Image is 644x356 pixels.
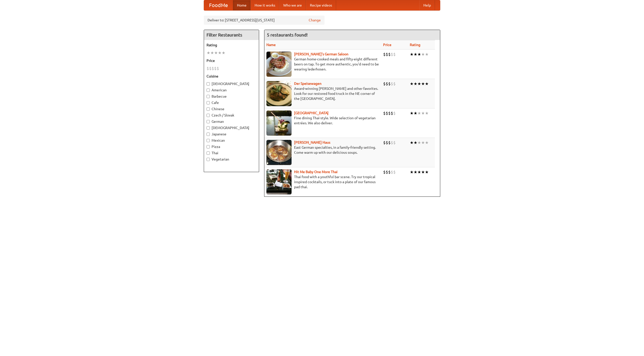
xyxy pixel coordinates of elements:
li: ★ [218,50,222,56]
a: Rating [410,43,420,47]
img: babythai.jpg [266,169,292,194]
input: Cafe [207,101,210,104]
li: ★ [222,50,225,56]
li: $ [217,66,219,71]
input: German [207,120,210,123]
li: $ [383,169,386,175]
li: ★ [425,52,429,57]
li: ★ [410,110,414,116]
a: Change [309,18,321,23]
li: $ [393,52,396,57]
label: German [207,119,256,124]
li: $ [391,110,393,116]
li: $ [383,140,386,145]
input: Pizza [207,145,210,148]
li: ★ [425,81,429,87]
input: American [207,89,210,92]
img: kohlhaus.jpg [266,140,292,165]
li: ★ [414,81,417,87]
img: esthers.jpg [266,52,292,77]
li: $ [388,110,391,116]
a: How it works [251,0,279,10]
img: satay.jpg [266,110,292,136]
li: ★ [425,169,429,175]
p: East German specialties, in a family-friendly setting. Come warm up with our delicious soups. [266,145,379,155]
h5: Price [207,58,256,63]
input: Thai [207,151,210,155]
li: ★ [410,52,414,57]
a: Price [383,43,391,47]
h5: Cuisine [207,74,256,79]
li: ★ [421,169,425,175]
a: Recipe videos [306,0,336,10]
li: ★ [214,50,218,56]
li: $ [207,66,209,71]
a: [PERSON_NAME]'s German Saloon [294,52,348,56]
li: ★ [421,140,425,145]
li: $ [388,81,391,87]
li: $ [386,169,388,175]
li: ★ [414,110,417,116]
input: Barbecue [207,95,210,98]
li: $ [386,140,388,145]
li: ★ [410,81,414,87]
li: ★ [414,169,417,175]
li: ★ [414,52,417,57]
li: ★ [410,169,414,175]
a: [GEOGRAPHIC_DATA] [294,111,329,115]
li: $ [391,81,393,87]
label: Barbecue [207,94,256,99]
li: $ [388,169,391,175]
label: Japanese [207,132,256,137]
h4: Filter Restaurants [204,30,259,40]
li: $ [388,52,391,57]
label: Thai [207,150,256,155]
a: Help [419,0,435,10]
li: ★ [417,81,421,87]
a: Who we are [279,0,306,10]
li: ★ [417,140,421,145]
input: Vegetarian [207,158,210,161]
label: [DEMOGRAPHIC_DATA] [207,125,256,130]
a: Home [233,0,251,10]
label: Czech / Slovak [207,113,256,118]
label: Chinese [207,106,256,111]
p: Fine dining Thai-style. Wide selection of vegetarian entrées. We also deliver. [266,115,379,126]
a: Der Speisewagen [294,82,321,86]
div: Deliver to: [STREET_ADDRESS][US_STATE] [204,16,325,25]
input: Czech / Slovak [207,114,210,117]
label: Vegetarian [207,157,256,162]
li: ★ [417,110,421,116]
input: [DEMOGRAPHIC_DATA] [207,82,210,86]
li: ★ [425,110,429,116]
p: German home-cooked meals and fifty-eight different beers on tap. To get more authentic, you'd nee... [266,57,379,72]
li: $ [386,110,388,116]
li: $ [393,81,396,87]
label: Cafe [207,100,256,105]
a: Hit Me Baby One More Thai [294,170,338,174]
input: Japanese [207,133,210,136]
label: [DEMOGRAPHIC_DATA] [207,81,256,86]
li: ★ [410,140,414,145]
li: $ [386,81,388,87]
img: speisewagen.jpg [266,81,292,106]
li: ★ [421,81,425,87]
label: Mexican [207,138,256,143]
li: $ [388,140,391,145]
li: ★ [421,110,425,116]
li: ★ [210,50,214,56]
label: American [207,88,256,93]
a: [PERSON_NAME] Haus [294,140,330,144]
p: Thai food with a youthful bar scene. Try our tropical inspired cocktails, or tuck into a plate of... [266,174,379,189]
h5: Rating [207,43,256,48]
li: $ [383,81,386,87]
li: ★ [421,52,425,57]
input: [DEMOGRAPHIC_DATA] [207,126,210,130]
label: Pizza [207,144,256,149]
li: $ [393,110,396,116]
a: FoodMe [204,0,233,10]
